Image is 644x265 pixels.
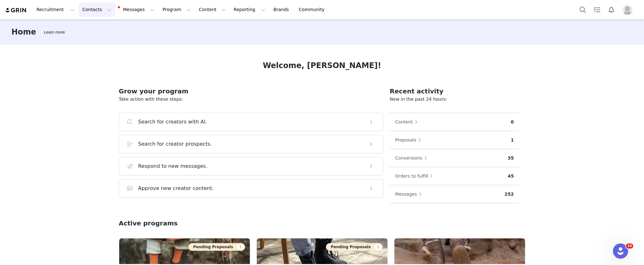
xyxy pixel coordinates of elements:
button: Respond to new messages. [119,157,384,175]
button: Messages [115,3,158,17]
a: Community [295,3,331,17]
h3: Home [11,26,36,38]
button: Search [576,3,590,17]
button: Orders to fulfill [395,171,436,181]
button: Content [195,3,230,17]
p: 252 [504,191,514,198]
p: 45 [508,173,514,180]
h2: Grow your program [119,86,384,96]
h3: Respond to new messages. [138,162,208,170]
p: New in the past 24 hours: [390,96,519,103]
button: Pending Proposals1 [326,243,382,251]
p: 35 [508,155,514,161]
h3: Approve new creator content. [138,185,214,192]
button: Conversions [395,153,430,163]
p: 1 [511,137,514,143]
h3: Search for creators with AI. [138,118,207,126]
button: Search for creator prospects. [119,135,384,153]
p: 0 [511,119,514,125]
button: Messages [395,189,425,199]
a: Tasks [590,3,604,17]
button: Program [159,3,195,17]
div: Tooltip anchor [42,29,66,35]
iframe: Intercom live chat [613,243,628,259]
a: Brands [270,3,295,17]
h2: Recent activity [390,86,519,96]
button: Search for creators with AI. [119,113,384,131]
button: Recruitment [33,3,78,17]
h2: Active programs [119,218,178,228]
button: Proposals [395,135,424,145]
img: grin logo [5,7,27,13]
span: 10 [626,243,633,249]
img: placeholder-profile.jpg [622,5,633,15]
button: Pending Proposals1 [188,243,245,251]
button: Notifications [604,3,618,17]
button: Contacts [79,3,115,17]
button: Profile [619,5,639,15]
h1: Welcome, [PERSON_NAME]! [263,60,381,71]
button: Content [395,117,421,127]
button: Approve new creator content. [119,179,384,198]
h3: Search for creator prospects. [138,140,212,148]
button: Reporting [230,3,269,17]
p: Take action with these steps: [119,96,384,103]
